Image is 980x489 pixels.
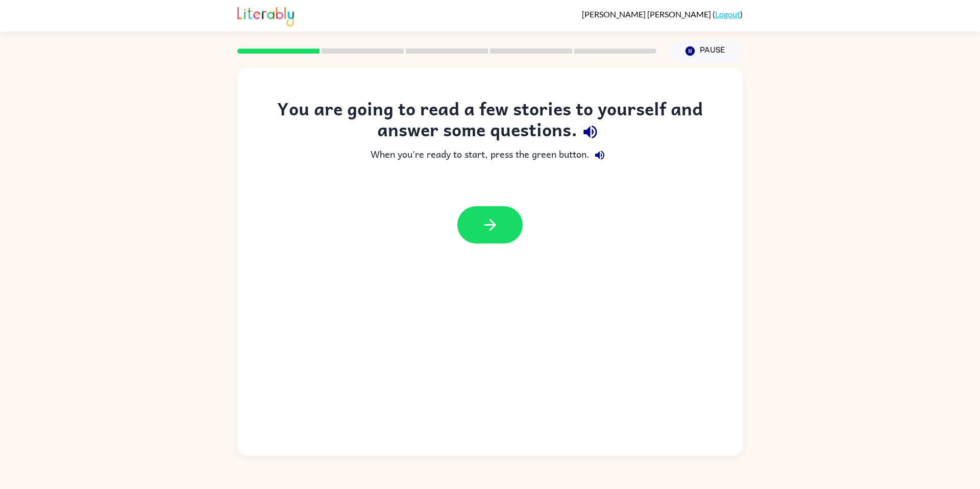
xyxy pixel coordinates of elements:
[237,4,294,27] img: Literably
[669,39,743,63] button: Pause
[258,145,722,165] div: When you're ready to start, press the green button.
[582,9,713,19] span: [PERSON_NAME] [PERSON_NAME]
[258,98,722,145] div: You are going to read a few stories to yourself and answer some questions.
[582,9,743,19] div: ( )
[715,9,740,19] a: Logout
